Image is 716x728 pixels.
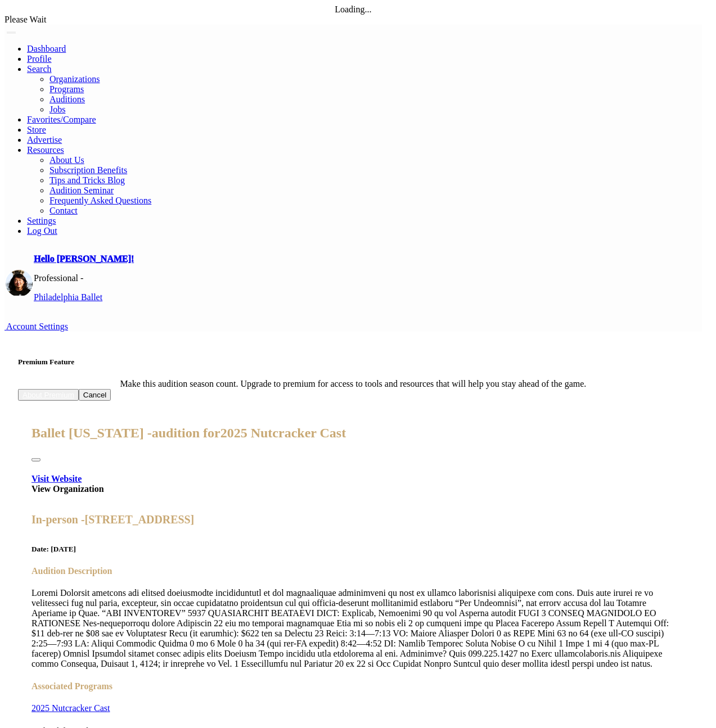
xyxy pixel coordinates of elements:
[27,115,96,124] a: Favorites/Compare
[31,426,675,441] h2: Ballet [US_STATE] -
[27,44,66,53] a: Dashboard
[34,292,102,302] a: Philadelphia Ballet
[27,54,52,64] a: Profile
[27,155,702,216] ul: Resources
[31,681,675,691] h4: Associated Programs
[49,175,125,185] a: Tips and Tricks Blog
[18,379,688,389] div: Make this audition season count. Upgrade to premium for access to tools and resources that will h...
[220,426,346,440] span: 2025 Nutcracker Cast
[4,15,702,25] div: Please Wait
[31,566,675,576] h4: Audition Description
[31,474,82,483] a: Visit Website
[18,358,688,367] h5: Premium Feature
[4,322,68,332] a: Account Settings
[31,484,104,494] a: View Organization
[49,105,65,114] a: Jobs
[49,186,114,195] a: Audition Seminar
[31,703,675,713] a: 2025 Nutcracker Cast
[27,74,702,115] ul: Resources
[27,64,52,74] a: Search
[49,196,151,205] a: Frequently Asked Questions
[49,165,127,175] a: Subscription Benefits
[31,513,85,526] span: In-person -
[7,31,16,34] button: Toggle navigation
[27,145,64,155] a: Resources
[49,94,85,104] a: Auditions
[34,254,134,264] a: Hello [PERSON_NAME]!
[6,270,33,296] img: profile picture
[27,216,56,225] a: Settings
[22,391,74,399] a: About Premium
[335,4,371,14] span: Loading...
[79,389,111,401] button: Cancel
[34,273,78,283] span: Professional
[27,226,57,236] a: Log Out
[85,513,195,526] span: [STREET_ADDRESS]
[31,458,40,462] button: Close
[49,206,78,215] a: Contact
[31,545,675,554] h5: Date: [DATE]
[6,322,68,331] span: Account Settings
[80,273,83,283] span: -
[49,155,84,165] a: About Us
[31,588,669,668] span: Loremi Dolorsit ametcons adi elitsed doeiusmodte incididuntutl et dol magnaaliquae adminimveni qu...
[152,426,220,440] span: audition for
[49,74,100,84] a: Organizations
[27,125,46,134] a: Store
[27,135,62,144] a: Advertise
[49,84,84,94] a: Programs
